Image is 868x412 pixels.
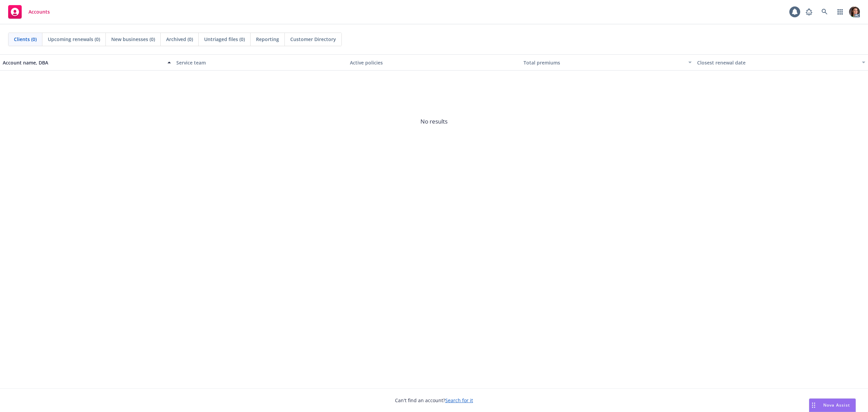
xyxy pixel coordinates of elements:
button: Nova Assist [809,398,856,412]
div: Closest renewal date [697,59,858,66]
span: Nova Assist [823,402,850,408]
span: Upcoming renewals (0) [48,36,100,43]
a: Switch app [833,5,847,19]
span: Archived (0) [166,36,193,43]
button: Closest renewal date [694,54,868,71]
span: Customer Directory [290,36,336,43]
div: Active policies [350,59,518,66]
span: Accounts [28,9,50,15]
a: Report a Bug [802,5,816,19]
span: Can't find an account? [395,397,473,404]
div: Service team [176,59,344,66]
button: Total premiums [521,54,694,71]
div: Drag to move [809,399,818,412]
div: Account name, DBA [3,59,163,66]
button: Service team [174,54,347,71]
span: Reporting [256,36,279,43]
button: Active policies [347,54,521,71]
div: Total premiums [524,59,684,66]
span: Clients (0) [14,36,37,43]
a: Accounts [5,2,53,21]
a: Search [818,5,831,19]
img: photo [849,6,860,17]
span: Untriaged files (0) [204,36,245,43]
span: New businesses (0) [111,36,155,43]
a: Search for it [445,397,473,404]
